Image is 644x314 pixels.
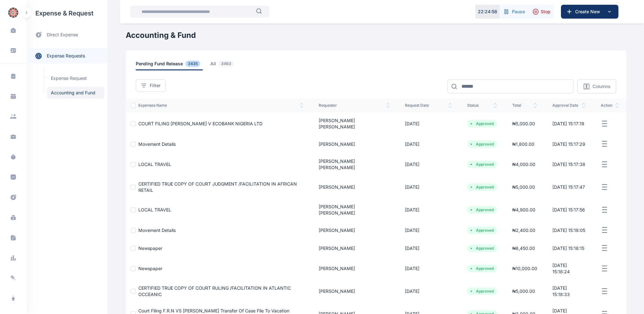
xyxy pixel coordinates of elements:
span: Stop [541,9,551,15]
td: [PERSON_NAME] [311,280,398,303]
a: Accounting and Fund [47,87,104,99]
a: movement details [138,141,176,147]
td: [DATE] [397,176,460,198]
td: [DATE] [397,135,460,153]
td: [DATE] 15:17:19 [545,112,593,135]
li: Approved [470,228,495,233]
button: Stop [529,5,554,19]
span: 3435 [185,61,200,67]
td: [PERSON_NAME] [311,239,398,257]
li: Approved [470,289,495,294]
a: COURT FILING [PERSON_NAME] V ECOBANK NIGERIA LTD [138,121,262,126]
a: direct expense [27,27,107,43]
li: Approved [470,207,495,212]
span: ₦ 5,000.00 [512,288,535,294]
td: [DATE] 15:18:15 [545,239,593,257]
span: status [467,103,497,108]
span: all [210,61,236,70]
button: Pause [499,5,529,19]
span: ₦ 1,800.00 [512,141,534,147]
li: Approved [470,142,495,147]
button: Filter [136,79,166,92]
td: [DATE] 15:17:47 [545,176,593,198]
td: [DATE] 15:18:24 [545,257,593,280]
td: [DATE] 15:18:33 [545,280,593,303]
button: Create New [561,5,618,19]
td: [DATE] 15:17:29 [545,135,593,153]
a: CERTIFIED TRUE COPY OF COURT RULING /FACILITATION IN ATLANTIC OCCEANIC [138,285,291,297]
span: Filter [150,82,160,89]
button: Columns [577,79,616,93]
td: [PERSON_NAME] [311,257,398,280]
td: [DATE] 15:18:05 [545,221,593,239]
td: [PERSON_NAME] [311,135,398,153]
li: Approved [470,246,495,251]
a: all3463 [210,61,244,70]
li: Approved [470,266,495,271]
a: movement details [138,228,176,233]
td: [PERSON_NAME] [311,221,398,239]
td: [DATE] [397,153,460,176]
td: [DATE] [397,112,460,135]
span: 3463 [219,61,234,67]
td: [DATE] [397,257,460,280]
h1: Accounting & Fund [126,30,626,40]
span: ₦ 6,450.00 [512,246,535,251]
a: Expense Request [47,72,104,84]
span: expenses Name [138,103,304,108]
span: request date [405,103,452,108]
td: [DATE] [397,198,460,221]
span: approval Date [552,103,586,108]
td: [PERSON_NAME] [PERSON_NAME] [311,198,398,221]
span: Pause [512,9,525,15]
span: ₦ 2,400.00 [512,228,535,233]
a: LOCAL TRAVEL [138,162,171,167]
td: [PERSON_NAME] [PERSON_NAME] [311,112,398,135]
p: 22 : 24 : 58 [478,9,497,15]
span: action [601,103,619,108]
a: LOCAL TRAVEL [138,207,171,212]
p: Columns [593,83,610,90]
td: [PERSON_NAME] [PERSON_NAME] [311,153,398,176]
span: pending fund release [136,61,203,70]
span: ₦ 5,000.00 [512,184,535,190]
td: [PERSON_NAME] [311,176,398,198]
a: expense requests [27,48,107,63]
td: [DATE] 15:17:56 [545,198,593,221]
td: [DATE] 15:17:38 [545,153,593,176]
span: Create New [573,9,605,15]
span: ₦ 10,000.00 [512,266,537,271]
td: [DATE] [397,239,460,257]
span: ₦ 5,000.00 [512,121,535,126]
span: ₦ 4,900.00 [512,207,535,212]
span: total [512,103,537,108]
li: Approved [470,121,495,126]
a: pending fund release3435 [136,61,210,70]
td: [DATE] [397,280,460,303]
td: [DATE] [397,221,460,239]
a: Newspaper [138,266,162,271]
a: CERTIFIED TRUE COPY OF COURT JUDGMENT /FACILITATION IN AFRICAN RETAIL [138,181,297,193]
span: direct expense [47,32,78,38]
li: Approved [470,185,495,190]
div: expense requests [27,43,107,63]
span: requester [319,103,390,108]
li: Approved [470,162,495,167]
span: ₦ 4,000.00 [512,162,535,167]
a: Newspaper [138,246,162,251]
